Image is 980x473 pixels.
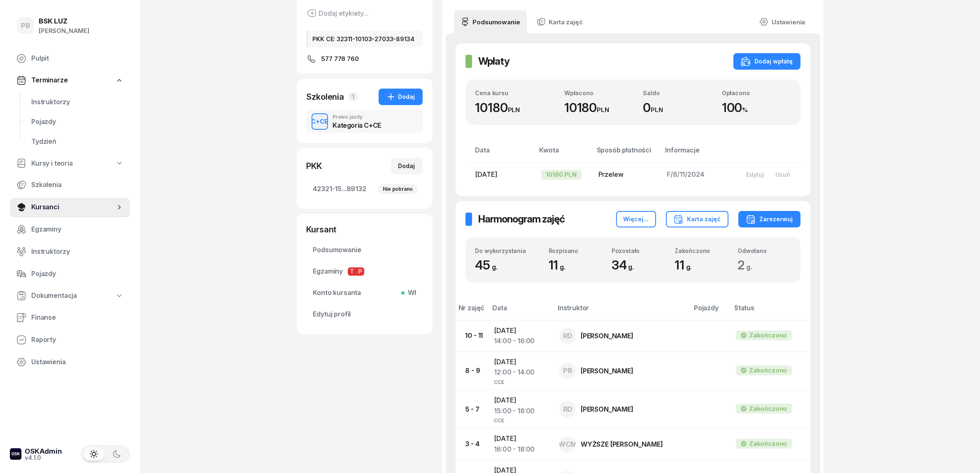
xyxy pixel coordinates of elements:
div: Wpłacono [564,89,633,96]
a: Egzaminy [10,220,130,239]
div: Przelew [598,169,654,180]
a: Tydzień [25,132,130,152]
div: v4.1.0 [25,455,62,461]
div: Saldo [643,89,712,96]
a: Kursanci [10,197,130,217]
div: [PERSON_NAME] [581,333,633,339]
div: Zakończono [675,247,727,254]
h2: Wpłaty [479,55,510,68]
span: Pojazdy [31,269,123,279]
div: Cena kursu [475,89,554,96]
button: Więcej... [616,211,656,227]
h2: Harmonogram zajęć [479,213,565,226]
div: PKK CE: 32311-10103-27033-89134 [307,30,423,47]
span: Edytuj profil [313,309,416,320]
span: PB [21,22,30,29]
span: Pojazdy [31,117,123,127]
div: Edytuj [747,171,764,178]
div: Dodaj wpłatę [741,56,793,66]
span: Kursanci [31,202,115,213]
small: g. [686,263,692,271]
span: Instruktorzy [31,246,123,257]
span: Szkolenia [31,180,123,190]
span: RD [563,333,573,340]
span: 11 [549,258,570,272]
div: [PERSON_NAME] [581,368,633,374]
td: [DATE] [488,320,553,351]
span: 2 [738,258,756,272]
th: Instruktor [553,302,689,320]
div: 10180 [564,100,633,115]
small: % [743,106,748,114]
div: Opłacono [722,89,791,96]
a: Szkolenia [10,175,130,195]
small: PLN [597,106,609,114]
a: EgzaminyTP [307,262,423,281]
div: 15:00 - 18:00 [494,406,547,417]
button: Dodaj wpłatę [733,53,801,70]
td: [DATE] [488,390,553,429]
th: Kwota [535,145,592,162]
a: Ustawienia [753,10,812,33]
div: 12:00 - 14:00 [494,367,547,378]
span: WCM [558,441,577,448]
div: Więcej... [624,214,649,224]
span: T [348,267,356,276]
a: Podsumowanie [454,10,527,33]
div: 100 [722,100,791,115]
span: Ustawienia [31,357,123,368]
a: Ustawienia [10,352,130,372]
div: 14:00 - 16:00 [494,336,547,347]
div: 0 [643,100,712,115]
a: Pojazdy [25,112,130,132]
div: Zakończono [749,438,787,449]
a: Instruktorzy [25,92,130,112]
button: Karta zajęć [666,211,729,227]
div: Kursant [307,224,423,235]
small: g. [746,263,752,271]
span: Tydzień [31,136,123,147]
span: Podsumowanie [313,245,416,255]
a: Edytuj profil [307,304,423,324]
span: 11 [675,258,696,272]
a: 42321-15...89132Nie pobrano [307,179,423,199]
td: 10 - 11 [456,320,488,351]
th: Informacje [660,145,734,162]
div: WYŻSZE [PERSON_NAME] [581,441,663,447]
div: OSKAdmin [25,448,62,455]
div: BSK LUZ [39,18,89,25]
small: g. [629,263,634,271]
th: Status [729,302,810,320]
div: Odwołano [738,247,790,254]
div: Prawo jazdy [333,115,381,119]
a: Podsumowanie [307,240,423,260]
span: PB [563,367,572,374]
span: Terminarze [31,75,68,86]
button: Dodaj [391,158,423,174]
div: Kategoria C+CE [333,122,381,129]
span: [DATE] [475,170,497,178]
td: [DATE] [488,429,553,460]
span: Konto kursanta [313,288,416,298]
div: CCE [494,416,547,423]
div: Pozostało [612,247,664,254]
div: 16:00 - 18:00 [494,444,547,455]
span: Egzaminy [313,266,416,277]
a: Pulpit [10,49,130,68]
th: Pojazdy [689,302,729,320]
div: Usuń [776,171,791,178]
button: Dodaj [379,89,423,105]
a: Dokumentacja [10,286,130,305]
div: Dodaj [386,92,415,102]
button: Edytuj [741,168,770,181]
div: Zakończono [749,403,787,414]
div: 10180 [475,100,554,115]
a: Pojazdy [10,264,130,284]
span: Raporty [31,335,123,345]
span: 577 778 760 [321,54,359,64]
th: Sposób płatności [592,145,661,162]
a: Terminarze [10,71,130,90]
small: PLN [508,106,520,114]
div: [PERSON_NAME] [39,26,89,36]
a: Raporty [10,330,130,350]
